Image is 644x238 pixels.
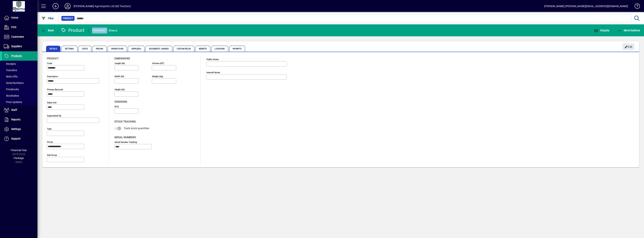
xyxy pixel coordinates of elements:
[2,73,37,80] a: Write Offs
[625,44,633,50] span: Edit
[74,3,131,9] div: [PERSON_NAME] Agri-Imports Ltd (NZ Tractors)
[63,16,73,20] span: Product
[114,57,130,60] span: Dimensions
[2,86,37,93] a: Pricebooks
[78,46,92,52] span: Costs
[115,62,125,65] mat-label: Length (m)
[40,27,55,34] button: Back
[11,137,21,140] span: Support
[47,57,59,60] span: Product
[2,115,37,124] a: Reports
[11,108,17,111] span: Staff
[47,128,51,130] mat-label: Type
[2,99,37,105] a: Price Updates
[115,75,124,78] mat-label: Width (m)
[2,67,37,73] a: Transfers
[92,28,117,34] div: VS490397 - Sleeve
[37,27,58,34] app-page-header-button: Back
[4,69,17,72] span: Transfers
[2,125,37,134] a: Settings
[40,15,55,22] button: Filter
[41,29,54,32] span: Back
[544,3,628,9] div: [PERSON_NAME] [PERSON_NAME][EMAIL_ADDRESS][DOMAIN_NAME]
[47,101,57,104] mat-label: Sales unit
[594,29,609,32] span: Enquiry
[4,94,19,97] span: Stocktakes
[2,13,37,22] a: Home
[593,27,610,34] button: Enquiry
[4,88,19,91] span: Pricebooks
[115,88,125,91] mat-label: Height (m)
[46,46,60,52] span: Details
[50,3,62,10] button: Add
[173,46,194,52] span: Custom Fields
[47,154,57,156] mat-label: Sub group
[114,100,127,103] span: Ordering
[152,75,163,78] mat-label: Weight (Kg)
[206,58,219,61] mat-label: Public Notes
[11,149,27,152] span: Financial Year
[11,118,20,121] span: Reports
[62,3,74,10] button: Profile
[2,32,37,42] a: Customers
[2,93,37,99] a: Stocktakes
[47,141,53,143] mat-label: Group
[145,46,172,52] span: Documents / Images
[152,62,164,65] mat-label: Volume (m )
[11,35,24,38] span: Customers
[114,136,136,139] span: Serial Numbers
[617,29,640,32] span: More Options
[229,46,245,52] span: Prompts
[11,128,21,131] span: Settings
[47,75,58,78] mat-label: Description
[124,127,149,130] span: Track stock quantities
[2,105,37,115] a: Staff
[92,46,107,52] span: Pricing
[108,46,127,52] span: Promotions
[2,61,37,67] a: Receipts
[2,23,37,32] a: POS
[206,71,220,74] mat-label: Internal Notes
[4,101,22,104] span: Price Updates
[114,120,136,123] span: Stock Tracking
[2,80,37,86] a: Serial Numbers
[4,62,16,65] span: Receipts
[61,27,85,33] div: Product
[11,26,16,29] span: POS
[47,114,61,117] mat-label: Superseded by
[47,88,63,91] mat-label: Primary barcode
[2,42,37,51] a: Suppliers
[4,81,24,84] span: Serial Numbers
[41,17,54,20] span: Filter
[61,46,78,52] span: Settings
[4,75,18,78] span: Write Offs
[14,157,24,160] span: Package
[115,105,119,108] mat-label: EOQ
[11,54,22,57] span: Products
[622,43,634,50] button: Edit
[616,27,641,34] button: More Options
[128,46,145,52] span: Suppliers
[632,1,639,13] a: Knowledge Base
[195,46,210,52] span: Website
[162,62,163,63] sup: 3
[115,141,137,143] mat-label: Serial Number tracking
[11,16,18,19] span: Home
[47,62,52,65] mat-label: Code
[11,45,22,48] span: Suppliers
[211,46,228,52] span: Locations
[2,134,37,143] a: Support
